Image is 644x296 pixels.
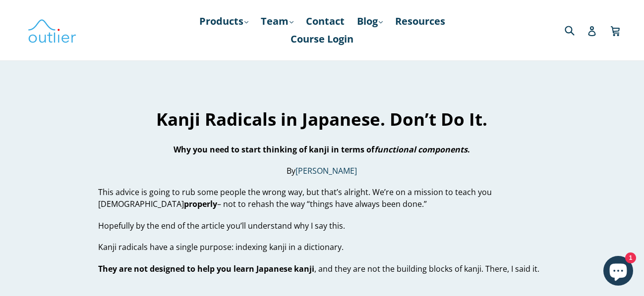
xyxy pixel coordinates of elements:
[301,12,350,30] a: Contact
[600,256,636,288] inbox-online-store-chat: Shopify online store chat
[256,12,298,30] a: Team
[562,20,589,40] input: Search
[194,12,253,30] a: Products
[27,16,77,45] img: Outlier Linguistics
[98,220,546,232] p: Hopefully by the end of the article you’ll understand why I say this.
[174,144,470,155] strong: Why you need to start thinking of kanji in terms of .
[286,30,358,48] a: Course Login
[98,263,314,274] strong: They are not designed to help you learn Japanese kanji
[98,241,546,253] p: Kanji radicals have a single purpose: indexing kanji in a dictionary.
[374,144,468,155] em: functional components
[184,198,217,209] strong: properly
[98,263,546,275] p: , and they are not the building blocks of kanji. There, I said it.
[156,107,487,131] strong: Kanji Radicals in Japanese. Don’t Do It.
[390,12,450,30] a: Resources
[295,165,357,177] a: [PERSON_NAME]
[98,186,546,210] p: This advice is going to rub some people the wrong way, but that’s alright. We’re on a mission to ...
[352,12,388,30] a: Blog
[98,165,546,177] p: By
